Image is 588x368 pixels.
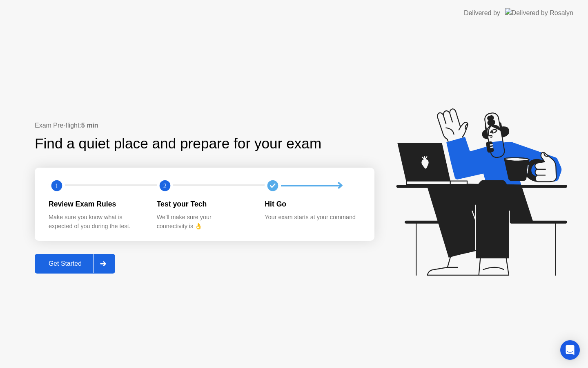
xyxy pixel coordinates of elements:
[505,8,573,18] img: Delivered by Rosalyn
[265,213,360,222] div: Your exam starts at your command
[157,199,252,209] div: Test your Tech
[157,213,252,231] div: We’ll make sure your connectivity is 👌
[163,182,167,190] text: 2
[55,182,58,190] text: 1
[35,121,374,130] div: Exam Pre-flight:
[81,122,98,129] b: 5 min
[49,199,144,209] div: Review Exam Rules
[265,199,360,209] div: Hit Go
[49,213,144,231] div: Make sure you know what is expected of you during the test.
[560,340,580,360] div: Open Intercom Messenger
[35,254,115,274] button: Get Started
[35,133,323,155] div: Find a quiet place and prepare for your exam
[464,8,500,18] div: Delivered by
[37,260,93,267] div: Get Started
